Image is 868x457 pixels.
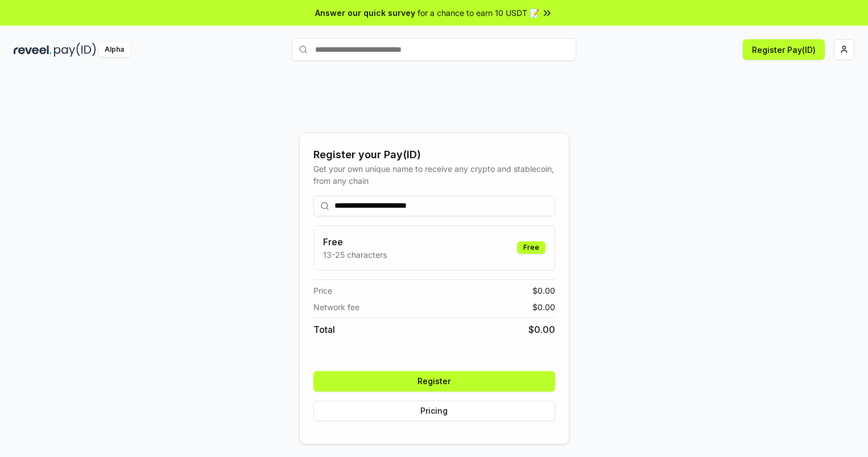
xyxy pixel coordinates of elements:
[313,163,555,187] div: Get your own unique name to receive any crypto and stablecoin, from any chain
[418,7,539,19] span: for a chance to earn 10 USDT 📝
[532,301,555,313] span: $ 0.00
[54,43,96,57] img: pay_id
[313,285,332,297] span: Price
[323,235,387,249] h3: Free
[313,301,359,313] span: Network fee
[14,43,52,57] img: reveel_dark
[528,323,555,336] span: $ 0.00
[323,249,387,261] p: 13-25 characters
[313,371,555,392] button: Register
[517,241,545,254] div: Free
[313,401,555,421] button: Pricing
[313,147,555,163] div: Register your Pay(ID)
[98,43,130,57] div: Alpha
[743,39,825,60] button: Register Pay(ID)
[315,7,415,19] span: Answer our quick survey
[313,323,335,336] span: Total
[532,285,555,297] span: $ 0.00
